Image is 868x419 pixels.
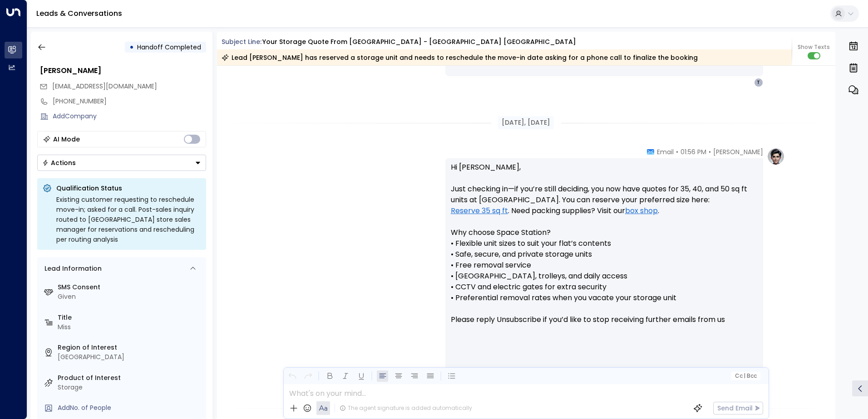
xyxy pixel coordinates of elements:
[798,43,830,51] span: Show Texts
[767,147,785,166] img: profile-logo.png
[58,313,202,322] label: Title
[58,322,202,332] div: Miss
[222,37,261,46] span: Subject Line:
[56,195,201,244] div: Existing customer requesting to reschedule move-in; asked for a call. Post-sales inquiry routed t...
[58,373,202,383] label: Product of Interest
[451,205,508,216] a: Reserve 35 sq ft
[37,155,206,171] div: Button group with a nested menu
[657,147,674,156] span: Email
[625,205,658,216] a: box shop
[744,373,745,379] span: |
[58,403,202,413] div: AddNo. of People
[40,65,206,76] div: [PERSON_NAME]
[676,147,678,156] span: •
[137,43,201,52] span: Handoff Completed
[754,78,763,87] div: T
[36,8,122,19] a: Leads & Conversations
[286,370,298,382] button: Undo
[340,404,472,412] div: The agent signature is added automatically
[58,343,202,352] label: Region of Interest
[262,37,576,47] div: Your storage quote from [GEOGRAPHIC_DATA] - [GEOGRAPHIC_DATA] [GEOGRAPHIC_DATA]
[498,116,554,129] div: [DATE], [DATE]
[37,155,206,171] button: Actions
[41,264,102,273] div: Lead Information
[53,112,206,121] div: AddCompany
[53,135,80,144] div: AI Mode
[302,370,314,382] button: Redo
[58,352,202,362] div: [GEOGRAPHIC_DATA]
[681,147,706,156] span: 01:56 PM
[222,53,698,62] div: Lead [PERSON_NAME] has reserved a storage unit and needs to reschedule the move-in date asking fo...
[52,82,157,91] span: [EMAIL_ADDRESS][DOMAIN_NAME]
[58,383,202,392] div: Storage
[451,162,758,336] p: Hi [PERSON_NAME], Just checking in—if you’re still deciding, you now have quotes for 35, 40, and ...
[58,283,202,292] label: SMS Consent
[42,159,76,167] div: Actions
[129,39,134,55] div: •
[713,147,763,156] span: [PERSON_NAME]
[735,373,756,379] span: Cc Bcc
[56,184,201,193] p: Qualification Status
[53,97,206,106] div: [PHONE_NUMBER]
[58,292,202,302] div: Given
[709,147,711,156] span: •
[731,372,760,380] button: Cc|Bcc
[52,82,157,91] span: tabathafenton@gmail.com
